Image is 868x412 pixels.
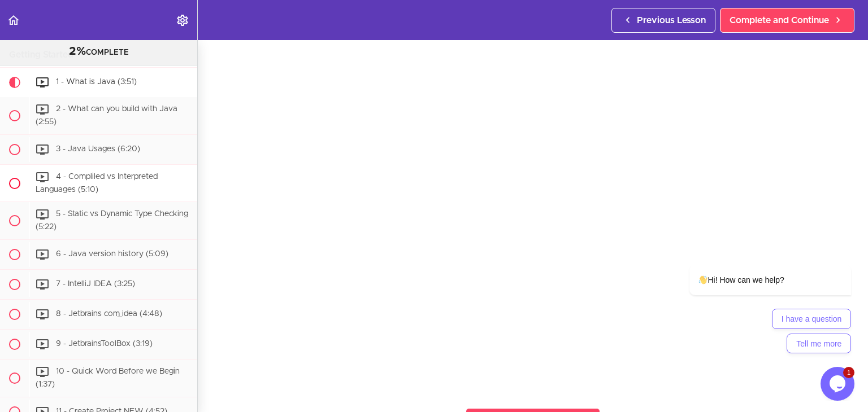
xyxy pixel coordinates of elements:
[7,14,20,27] svg: Back to course curriculum
[56,250,168,258] span: 6 - Java version history (5:09)
[56,78,137,86] span: 1 - What is Java (3:51)
[36,367,180,388] span: 10 - Quick Word Before we Begin (1:37)
[56,280,135,288] span: 7 - IntelliJ IDEA (3:25)
[176,14,189,27] svg: Settings Menu
[56,310,162,318] span: 8 - Jetbrains com_idea (4:48)
[56,145,140,153] span: 3 - Java Usages (6:20)
[637,14,706,27] span: Previous Lesson
[653,163,857,361] iframe: chat widget
[56,340,153,348] span: 9 - JetbrainsToolBox (3:19)
[69,46,86,57] span: 2%
[36,105,177,126] span: 2 - What can you build with Java (2:55)
[730,14,829,27] span: Complete and Continue
[14,45,183,59] div: COMPLETE
[821,367,857,401] iframe: chat widget
[36,211,188,231] span: 5 - Static vs Dynamic Type Checking (5:22)
[720,8,854,33] a: Complete and Continue
[36,173,158,194] span: 4 - Compliled vs Interpreted Languages (5:10)
[220,39,845,390] iframe: Video Player
[611,8,715,33] a: Previous Lesson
